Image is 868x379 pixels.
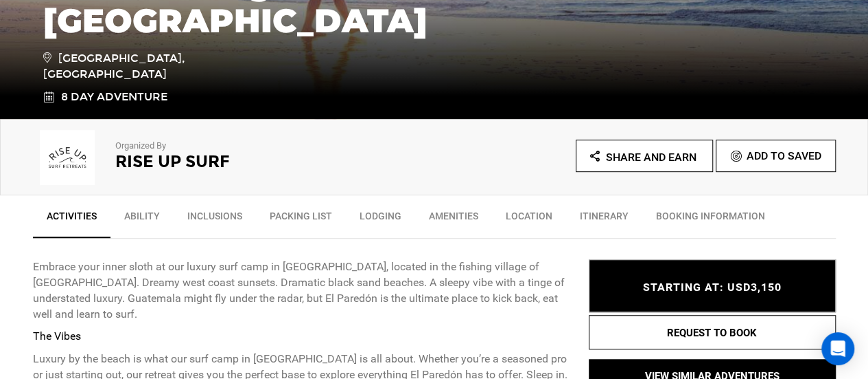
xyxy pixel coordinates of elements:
[821,332,854,365] div: Open Intercom Messenger
[115,153,397,171] h2: Rise Up Surf
[115,140,397,153] p: Organized By
[606,151,696,164] span: Share and Earn
[643,281,782,294] span: STARTING AT: USD3,150
[110,202,174,237] a: Ability
[61,89,167,105] span: 8 Day Adventure
[492,202,566,237] a: Location
[747,149,821,162] span: Add To Saved
[33,202,110,238] a: Activities
[43,50,239,83] span: [GEOGRAPHIC_DATA], [GEOGRAPHIC_DATA]
[33,329,81,343] strong: The Vibes
[346,202,415,237] a: Lodging
[642,202,779,237] a: BOOKING INFORMATION
[589,314,836,349] button: REQUEST TO BOOK
[415,202,492,237] a: Amenities
[174,202,256,237] a: Inclusions
[566,202,642,237] a: Itinerary
[256,202,346,237] a: Packing List
[33,259,568,322] p: Embrace your inner sloth at our luxury surf camp in [GEOGRAPHIC_DATA], located in the fishing vil...
[33,130,102,185] img: c89b2ff9d399af472d756d61dc3516c2.png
